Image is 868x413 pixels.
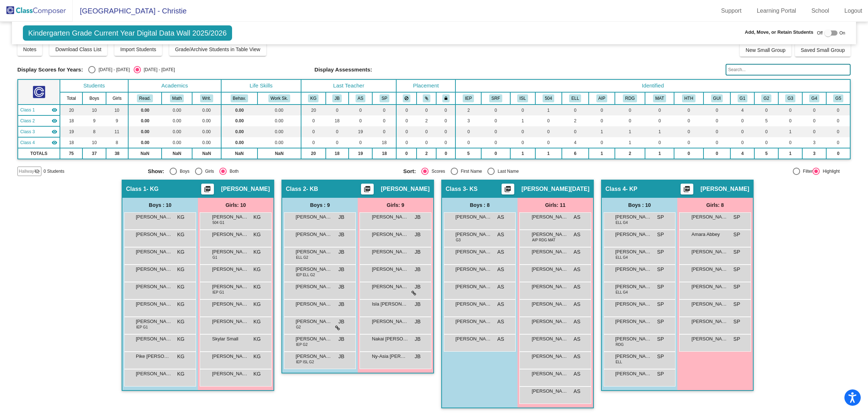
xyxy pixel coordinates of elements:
div: Scores [429,168,445,175]
td: 0 [826,105,850,115]
span: Hallway [19,168,34,175]
div: Girls: 11 [518,198,593,212]
td: 0 [674,105,703,115]
a: Logout [839,5,868,17]
td: Kathryn Giangregorio - KG [18,105,60,115]
td: 75 [60,148,82,159]
button: Read. [137,94,153,102]
span: Class 3 [20,128,35,135]
span: [GEOGRAPHIC_DATA] - Christie [73,5,187,17]
button: Download Class List [49,43,107,56]
button: AS [356,94,366,102]
span: Download Class List [55,46,101,52]
td: 0 [372,115,396,126]
td: 0.00 [221,126,257,137]
td: 1 [645,126,674,137]
span: AS [573,213,580,221]
td: 6 [562,148,589,159]
mat-icon: visibility [52,118,57,124]
span: Notes [23,46,37,52]
td: 0 [615,105,645,115]
td: Sam Porter - KP [18,137,60,148]
span: JB [338,213,344,221]
td: 3 [802,148,826,159]
td: 1 [645,148,674,159]
td: 0 [436,115,455,126]
button: SP [380,94,390,102]
th: Total [60,92,82,105]
td: 0.00 [221,115,257,126]
div: Boys [177,168,190,175]
td: 0.00 [257,115,301,126]
th: Currently in AIP [589,92,615,105]
th: Kathryn Giangregorio [301,92,326,105]
td: 0 [589,115,615,126]
span: Class 4 [20,139,35,146]
div: Girls: 10 [198,198,273,212]
span: Add, Move, or Retain Students [745,29,814,36]
td: 0 [535,126,562,137]
th: Amy Silvester [349,92,373,105]
mat-icon: picture_as_pdf [503,185,512,196]
div: Last Name [495,168,519,175]
button: Import Students [114,43,162,56]
a: School [806,5,835,17]
td: 0 [481,137,510,148]
td: 1 [778,126,802,137]
td: 18 [372,148,396,159]
button: G3 [785,94,795,102]
th: Boys [82,92,106,105]
td: 0.00 [128,105,162,115]
button: G2 [761,94,771,102]
td: 0 [703,115,731,126]
span: Class 1 [126,185,146,193]
td: Amy Silvester - KS [18,126,60,137]
div: First Name [458,168,482,175]
div: Girls: 8 [677,198,753,212]
a: Support [715,5,747,17]
td: 0 [730,115,754,126]
td: 18 [326,115,349,126]
td: 5 [455,148,481,159]
td: 0.00 [128,137,162,148]
td: 4 [562,137,589,148]
td: 0 [645,115,674,126]
button: Notes [17,43,42,56]
span: Class 2 [20,118,35,124]
th: Group 2 [754,92,778,105]
th: Group 5 [826,92,850,105]
td: 0 [417,137,436,148]
td: 0 [703,126,731,137]
td: 1 [589,148,615,159]
span: 0 Students [44,168,64,175]
span: Sort: [403,168,416,175]
td: 20 [301,148,326,159]
button: AIP [596,94,608,102]
div: Boys : 10 [122,198,198,212]
td: 0 [417,105,436,115]
td: 2 [417,148,436,159]
span: [PERSON_NAME] [455,213,492,221]
span: [PERSON_NAME] [381,185,430,193]
td: 0 [562,126,589,137]
td: 0 [562,105,589,115]
td: 0 [802,126,826,137]
td: 18 [60,115,82,126]
td: 0 [645,137,674,148]
td: 18 [372,137,396,148]
td: 0 [703,105,731,115]
td: 3 [802,137,826,148]
td: 0 [826,137,850,148]
td: 0 [674,137,703,148]
td: 0 [674,148,703,159]
td: 0 [778,115,802,126]
td: 0.00 [257,105,301,115]
td: 0 [703,137,731,148]
td: 0.00 [162,115,192,126]
td: 37 [82,148,106,159]
th: Student is in SURF program [481,92,510,105]
td: 0 [372,105,396,115]
td: 0.00 [192,137,221,148]
a: Learning Portal [751,5,802,17]
td: 0 [396,148,417,159]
